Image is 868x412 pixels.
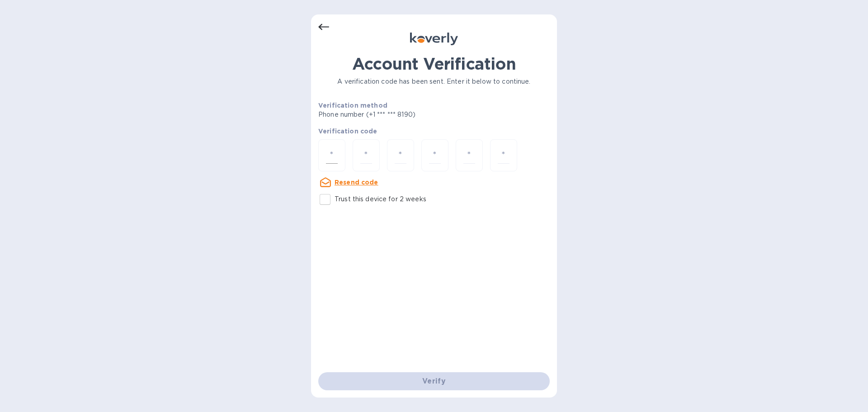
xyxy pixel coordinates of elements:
p: Verification code [318,127,550,136]
u: Resend code [335,179,378,186]
p: Phone number (+1 *** *** 8190) [318,110,485,119]
b: Verification method [318,102,387,109]
h1: Account Verification [318,54,550,73]
p: Trust this device for 2 weeks [335,194,426,204]
p: A verification code has been sent. Enter it below to continue. [318,77,550,86]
